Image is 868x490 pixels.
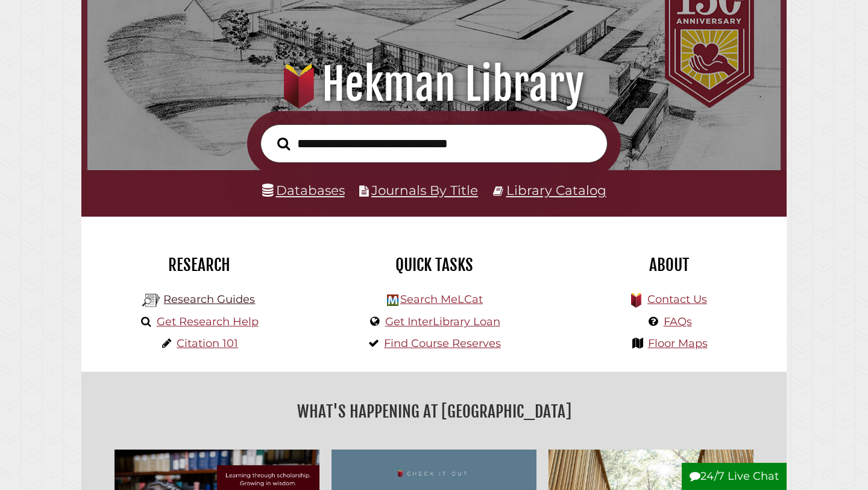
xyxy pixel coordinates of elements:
[387,294,398,306] img: Hekman Library Logo
[647,293,707,306] a: Contact Us
[371,182,478,198] a: Journals By Title
[157,315,259,328] a: Get Research Help
[90,255,307,275] h2: Research
[506,182,606,198] a: Library Catalog
[325,255,542,275] h2: Quick Tasks
[277,136,290,150] i: Search
[262,182,345,198] a: Databases
[385,315,500,328] a: Get InterLibrary Loan
[163,293,255,306] a: Research Guides
[271,134,296,154] button: Search
[142,291,160,310] img: Hekman Library Logo
[90,398,778,425] h2: What's Happening at [GEOGRAPHIC_DATA]
[664,315,692,328] a: FAQs
[400,293,483,306] a: Search MeLCat
[561,255,778,275] h2: About
[101,58,768,111] h1: Hekman Library
[648,337,708,350] a: Floor Maps
[177,337,238,350] a: Citation 101
[384,337,501,350] a: Find Course Reserves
